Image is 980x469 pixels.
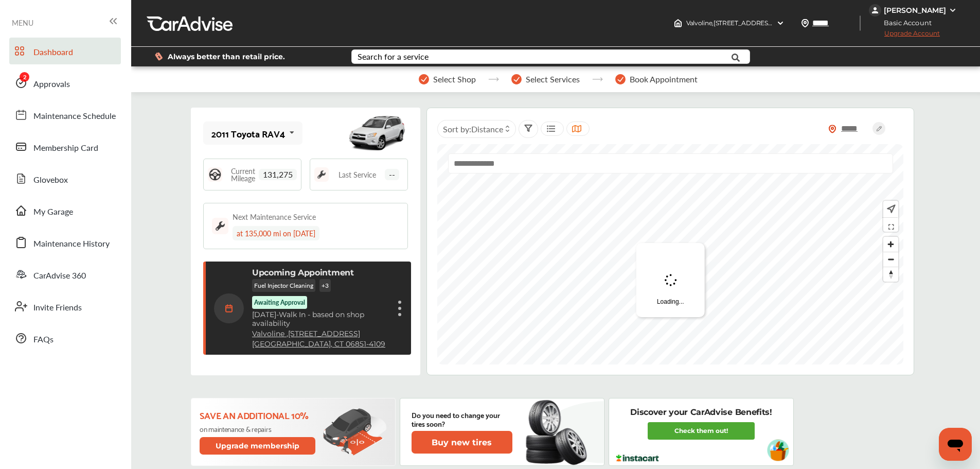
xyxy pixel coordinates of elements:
span: -- [385,169,399,180]
a: Approvals [9,70,121,96]
button: Buy new tires [412,431,512,454]
p: Do you need to change your tires soon? [412,410,512,428]
img: stepper-arrow.e24c07c6.svg [592,77,603,81]
img: stepper-checkmark.b5569197.svg [615,74,626,84]
span: Glovebox [33,173,68,187]
a: My Garage [9,197,121,224]
span: Membership Card [33,142,98,155]
div: Search for a service [358,53,429,61]
img: location_vector.a44bc228.svg [801,19,809,27]
span: Book Appointment [630,75,698,84]
span: Distance [471,123,503,135]
img: header-divider.bc55588e.svg [860,15,861,31]
p: Awaiting Approval [254,298,305,307]
canvas: Map [437,144,903,364]
span: Basic Account [870,18,939,28]
img: header-down-arrow.9dd2ce7d.svg [776,19,785,27]
img: instacart-vehicle.0979a191.svg [767,439,789,461]
span: FAQs [33,333,54,346]
img: mobile_7134_st0640_046.jpg [346,110,408,157]
span: Maintenance History [33,237,110,251]
div: Next Maintenance Service [233,212,316,222]
img: stepper-checkmark.b5569197.svg [511,74,522,84]
span: Dashboard [33,46,73,59]
span: Select Shop [433,75,476,84]
p: Upcoming Appointment [252,268,354,277]
a: Maintenance Schedule [9,101,121,128]
a: Check them out! [648,422,755,440]
img: WGsFRI8htEPBVLJbROoPRyZpYNWhNONpIPPETTm6eUC0GeLEiAAAAAElFTkSuQmCC [949,6,957,14]
a: Glovebox [9,165,121,192]
div: 2011 Toyota RAV4 [211,128,285,138]
img: recenter.ce011a49.svg [885,203,896,215]
a: Buy new tires [412,431,514,454]
img: header-home-logo.8d720a4f.svg [674,19,682,27]
img: calendar-icon.35d1de04.svg [214,293,244,323]
img: maintenance_logo [212,218,228,234]
span: Upgrade Account [869,29,940,42]
span: - [276,310,279,319]
img: stepper-arrow.e24c07c6.svg [488,77,499,81]
img: instacart-logo.217963cc.svg [615,455,661,462]
span: MENU [12,19,33,27]
a: Dashboard [9,38,121,64]
p: Save an additional 10% [200,409,317,421]
span: Sort by : [443,123,503,135]
span: Maintenance Schedule [33,110,116,123]
img: new-tire.a0c7fe23.svg [525,395,593,468]
img: update-membership.81812027.svg [323,408,387,456]
button: Reset bearing to north [883,267,898,282]
span: Select Services [526,75,580,84]
img: jVpblrzwTbfkPYzPPzSLxeg0AAAAASUVORK5CYII= [869,4,881,16]
span: 131,275 [259,169,297,180]
img: dollor_label_vector.a70140d1.svg [155,52,163,61]
span: Current Mileage [227,167,259,182]
a: CarAdvise 360 [9,261,121,288]
img: maintenance_logo [314,167,329,182]
img: location_vector_orange.38f05af8.svg [828,125,836,133]
div: Loading... [636,243,705,317]
p: + 3 [319,279,331,292]
button: Upgrade membership [200,437,316,455]
a: FAQs [9,325,121,352]
button: Zoom out [883,252,898,267]
button: Zoom in [883,237,898,252]
p: Discover your CarAdvise Benefits! [630,407,772,418]
div: [PERSON_NAME] [884,6,946,15]
p: on maintenance & repairs [200,425,317,433]
span: Invite Friends [33,301,82,315]
img: steering_logo [208,167,222,182]
img: stepper-checkmark.b5569197.svg [419,74,429,84]
a: Valvoline ,[STREET_ADDRESS] [252,329,360,338]
span: Approvals [33,78,70,91]
span: My Garage [33,205,73,219]
a: Membership Card [9,133,121,160]
a: [GEOGRAPHIC_DATA], CT 06851-4109 [252,340,385,349]
span: Valvoline , [STREET_ADDRESS] [GEOGRAPHIC_DATA] , CT 06851-4109 [686,19,884,27]
a: Invite Friends [9,293,121,320]
p: Walk In - based on shop availability [252,310,388,328]
a: Maintenance History [9,229,121,256]
span: [DATE] [252,310,276,319]
span: Last Service [338,171,376,178]
iframe: Button to launch messaging window [939,428,972,461]
div: at 135,000 mi on [DATE] [233,226,319,240]
p: Fuel Injector Cleaning [252,279,315,292]
span: CarAdvise 360 [33,269,86,283]
span: Always better than retail price. [168,53,285,60]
